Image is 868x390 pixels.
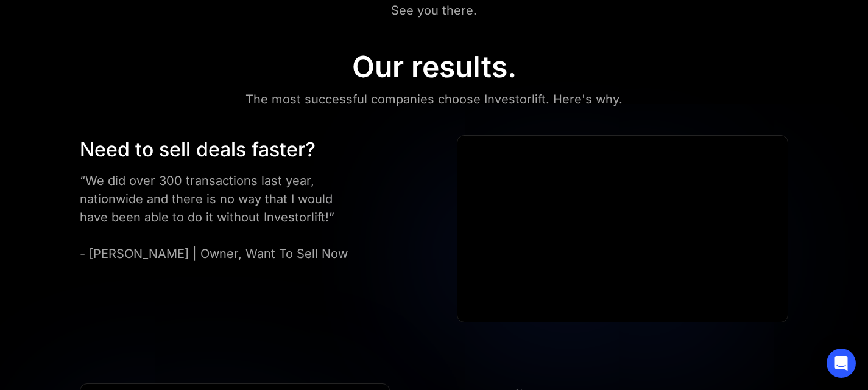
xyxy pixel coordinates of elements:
div: The most successful companies choose Investorlift. Here's why. [245,89,623,109]
div: See you there. [391,1,477,20]
div: “We did over 300 transactions last year, nationwide and there is no way that I would have been ab... [80,172,359,263]
div: Open Intercom Messenger [827,349,856,378]
div: Need to sell deals faster? [80,135,359,164]
iframe: NICK PERRY [457,136,788,322]
div: Our results. [352,49,517,85]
